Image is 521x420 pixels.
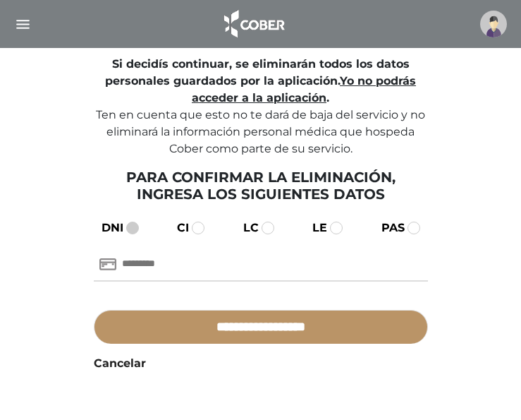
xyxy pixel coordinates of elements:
[105,57,416,104] strong: Si decidís continuar, se eliminarán todos los datos personales guardados por la aplicación. .
[369,220,405,236] label: PAS
[480,11,507,37] img: profile-placeholder.svg
[94,56,428,157] p: Ten en cuenta que esto no te dará de baja del servicio y no eliminará la información personal méd...
[89,220,123,236] label: DNI
[300,220,327,236] label: LE
[94,169,428,203] h5: Para confirmar la eliminación, ingresa los siguientes datos
[94,355,146,372] a: Cancelar
[192,74,416,104] span: Yo no podrás acceder a la aplicación
[231,220,259,236] label: LC
[164,220,189,236] label: CI
[216,7,290,41] img: logo_cober_home-white.png
[14,16,32,33] img: Cober_menu-lines-white.svg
